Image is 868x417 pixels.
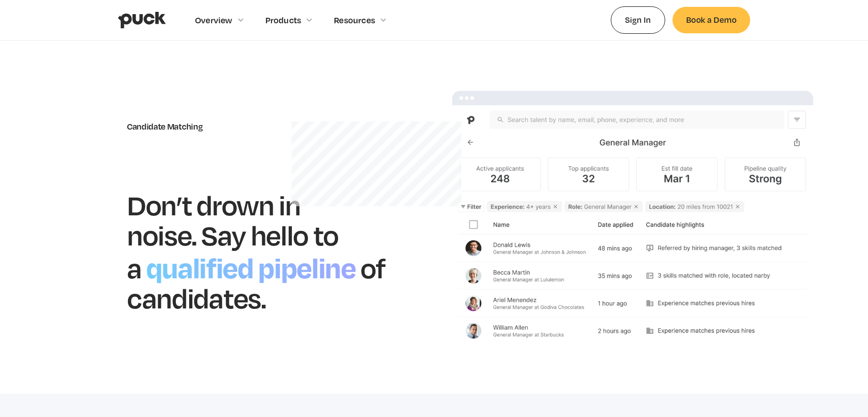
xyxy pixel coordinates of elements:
[127,250,386,315] h1: of candidates.
[142,247,360,286] h1: qualified pipeline
[265,15,302,25] div: Products
[127,188,339,284] h1: Don’t drown in noise. Say hello to a
[611,6,665,33] a: Sign In
[195,15,233,25] div: Overview
[334,15,375,25] div: Resources
[672,7,750,33] a: Book a Demo
[127,121,416,131] div: Candidate Matching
